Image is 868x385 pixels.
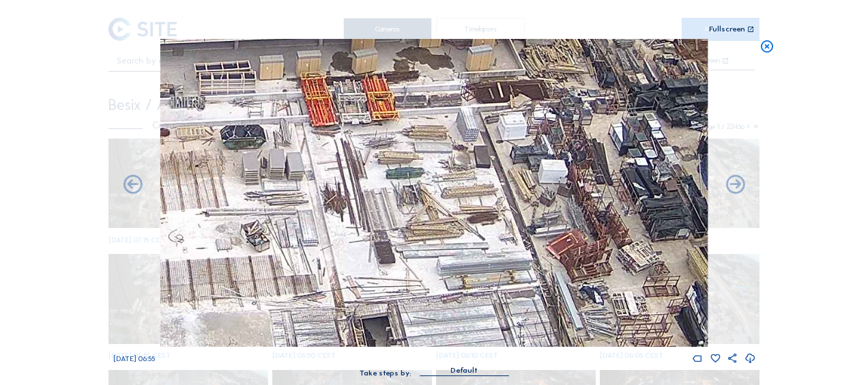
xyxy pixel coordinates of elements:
[709,25,745,33] div: Fullscreen
[420,365,508,375] div: Default
[724,174,747,197] i: Back
[160,39,708,347] img: Image
[450,365,478,377] div: Default
[121,174,144,197] i: Forward
[113,354,155,363] span: [DATE] 06:55
[360,369,411,377] div: Take steps by:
